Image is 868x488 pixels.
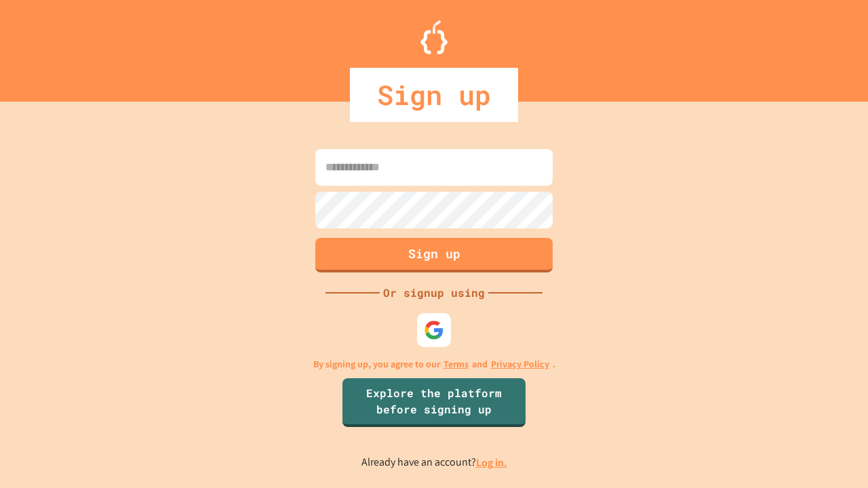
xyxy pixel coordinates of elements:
[380,285,488,301] div: Or signup using
[811,434,854,474] iframe: chat widget
[313,357,555,371] p: By signing up, you agree to our and .
[476,455,507,470] a: Log in.
[361,454,507,471] p: Already have an account?
[315,238,553,272] button: Sign up
[755,375,854,432] iframe: chat widget
[342,378,526,427] a: Explore the platform before signing up
[420,20,448,54] img: Logo.svg
[491,357,549,371] a: Privacy Policy
[443,357,469,371] a: Terms
[424,320,444,340] img: google-icon.svg
[350,68,518,122] div: Sign up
